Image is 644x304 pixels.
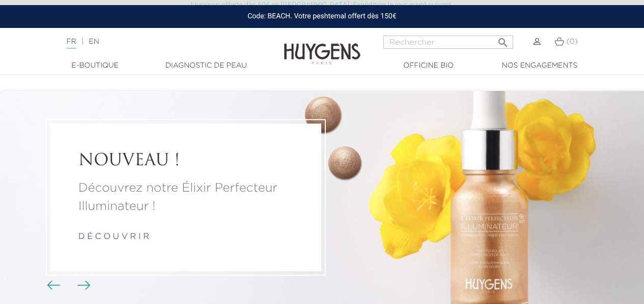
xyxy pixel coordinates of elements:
a: Diagnostic de peau [155,60,257,71]
a: EN [89,38,99,45]
a: E-Boutique [44,60,146,71]
a: d é c o u v r i r [78,233,149,241]
a: Découvrez notre Élixir Perfecteur Illuminateur ! [78,179,293,216]
a: NOUVEAU ! [78,152,293,171]
div: Boutons du carrousel [51,278,84,293]
input: Rechercher [383,36,513,49]
button:  [494,33,512,46]
a: FR [66,38,76,49]
a: Officine Bio [378,60,480,71]
div: | [61,36,261,48]
img: Huygens [284,27,360,66]
a: Nos engagements [489,60,591,71]
span: (0) [567,38,578,45]
i:  [497,34,509,46]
